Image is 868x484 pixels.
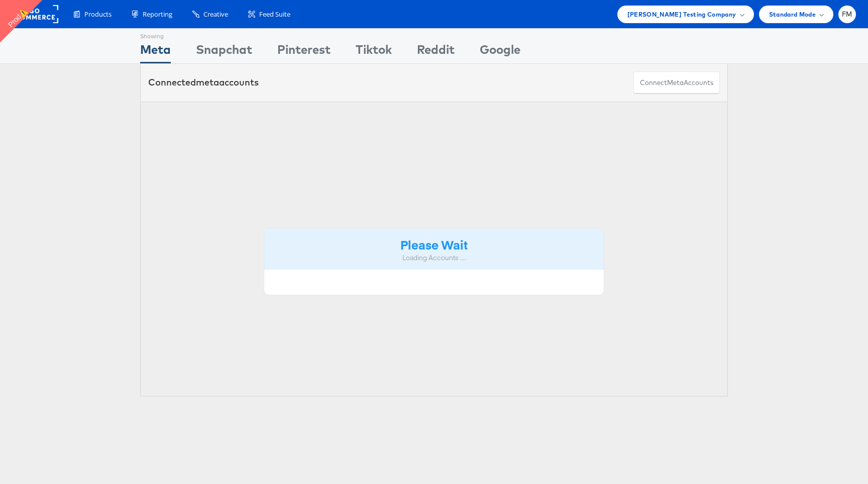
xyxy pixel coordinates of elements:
[84,10,112,19] span: Products
[277,41,331,63] div: Pinterest
[480,41,520,63] div: Google
[148,76,259,89] div: Connected accounts
[627,9,736,20] span: [PERSON_NAME] Testing Company
[667,78,684,88] span: meta
[356,41,392,63] div: Tiktok
[769,9,816,20] span: Standard Mode
[143,10,172,19] span: Reporting
[400,236,468,253] strong: Please Wait
[140,29,171,41] div: Showing
[203,10,228,19] span: Creative
[196,76,219,88] span: meta
[842,11,852,18] span: FM
[140,41,171,63] div: Meta
[272,253,596,263] div: Loading Accounts ....
[196,41,252,63] div: Snapchat
[417,41,455,63] div: Reddit
[259,10,290,19] span: Feed Suite
[633,71,720,94] button: ConnectmetaAccounts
